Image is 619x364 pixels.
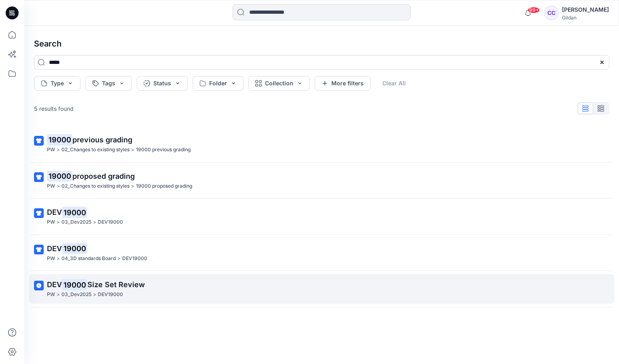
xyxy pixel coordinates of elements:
[47,218,55,226] p: PW
[28,32,616,55] h4: Search
[47,208,62,216] span: DEV
[131,182,134,190] p: >
[93,290,96,299] p: >
[29,274,614,304] a: DEV19000Size Set ReviewPW>03_Dev2025>DEV19000
[62,279,87,290] mark: 19000
[47,134,72,145] mark: 19000
[562,15,609,21] div: Gildan
[57,146,60,154] p: >
[72,135,132,144] span: previous grading
[562,5,609,15] div: [PERSON_NAME]
[61,146,129,154] p: 02_Changes to existing styles
[137,76,188,91] button: Status
[29,166,614,195] a: 19000proposed gradingPW>02_Changes to existing styles>19000 proposed grading
[61,254,116,263] p: 04_3D standards Board
[117,254,121,263] p: >
[47,244,62,253] span: DEV
[34,104,74,113] p: 5 results found
[193,76,244,91] button: Folder
[93,218,96,226] p: >
[61,182,129,190] p: 02_Changes to existing styles
[62,207,87,218] mark: 19000
[61,218,91,226] p: 03_Dev2025
[57,290,60,299] p: >
[47,290,55,299] p: PW
[57,254,60,263] p: >
[47,170,72,182] mark: 19000
[122,254,147,263] p: DEV19000
[136,182,192,190] p: 19000 proposed grading
[87,280,145,289] span: Size Set Review
[98,218,123,226] p: DEV19000
[315,76,371,91] button: More filters
[29,238,614,268] a: DEV19000PW>04_3D standards Board>DEV19000
[47,280,62,289] span: DEV
[29,202,614,231] a: DEV19000PW>03_Dev2025>DEV19000
[47,182,55,190] p: PW
[248,76,310,91] button: Collection
[34,76,81,91] button: Type
[72,172,135,180] span: proposed grading
[131,146,134,154] p: >
[47,254,55,263] p: PW
[528,7,540,13] span: 99+
[85,76,132,91] button: Tags
[544,6,559,20] div: CC
[136,146,191,154] p: 19000 previous grading
[29,129,614,159] a: 19000previous gradingPW>02_Changes to existing styles>19000 previous grading
[57,218,60,226] p: >
[62,243,87,254] mark: 19000
[98,290,123,299] p: DEV19000
[61,290,91,299] p: 03_Dev2025
[47,146,55,154] p: PW
[57,182,60,190] p: >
